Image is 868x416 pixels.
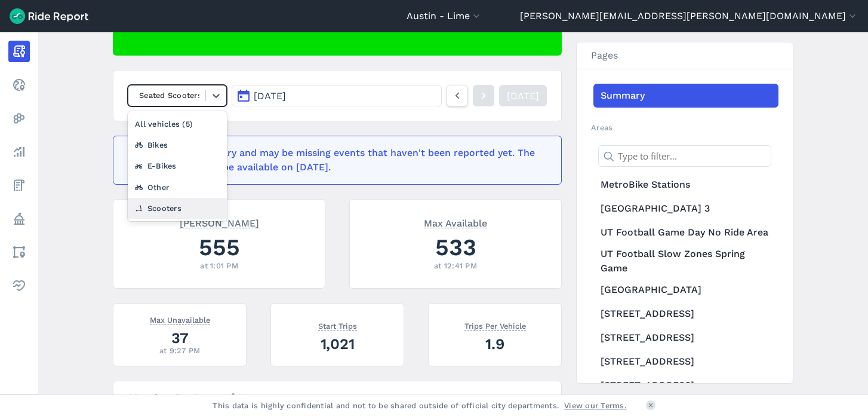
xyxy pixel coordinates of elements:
[407,9,482,23] button: Austin - Lime
[232,85,442,106] button: [DATE]
[593,326,778,350] a: [STREET_ADDRESS]
[593,244,778,278] a: UT Football Slow Zones Spring Game
[8,275,30,296] a: Health
[8,41,30,62] a: Report
[285,334,389,354] div: 1,021
[593,84,778,108] a: Summary
[128,198,227,219] div: Scooters
[128,260,310,271] div: at 1:01 PM
[8,141,30,163] a: Analyze
[128,177,227,198] div: Other
[8,208,30,230] a: Policy
[593,278,778,302] a: [GEOGRAPHIC_DATA]
[598,145,771,167] input: Type to filter...
[318,319,357,331] span: Start Trips
[128,231,310,264] div: 555
[577,42,793,69] h3: Pages
[8,108,30,129] a: Heatmaps
[254,90,286,102] span: [DATE]
[8,175,30,196] a: Fees
[591,122,778,133] h2: Areas
[128,134,227,155] div: Bikes
[443,334,547,354] div: 1.9
[593,374,778,397] a: [STREET_ADDRESS]
[150,313,210,325] span: Max Unavailable
[593,302,778,326] a: [STREET_ADDRESS]
[128,155,227,176] div: E-Bikes
[564,400,627,411] a: View our Terms.
[8,241,30,263] a: Areas
[8,74,30,96] a: Realtime
[128,114,227,134] div: All vehicles (5)
[593,350,778,374] a: [STREET_ADDRESS]
[593,173,778,197] a: MetroBike Stations
[593,221,778,244] a: UT Football Game Day No Ride Area
[593,197,778,221] a: [GEOGRAPHIC_DATA] 3
[364,231,547,264] div: 533
[180,216,259,228] span: [PERSON_NAME]
[128,345,232,356] div: at 9:27 PM
[10,8,88,24] img: Ride Report
[520,9,858,23] button: [PERSON_NAME][EMAIL_ADDRESS][PERSON_NAME][DOMAIN_NAME]
[364,260,547,271] div: at 12:41 PM
[499,85,547,106] a: [DATE]
[464,319,526,331] span: Trips Per Vehicle
[128,328,232,348] div: 37
[128,146,540,175] div: This data is preliminary and may be missing events that haven't been reported yet. The finalized ...
[424,216,487,228] span: Max Available
[113,381,561,415] h3: Metrics By Area of Interest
